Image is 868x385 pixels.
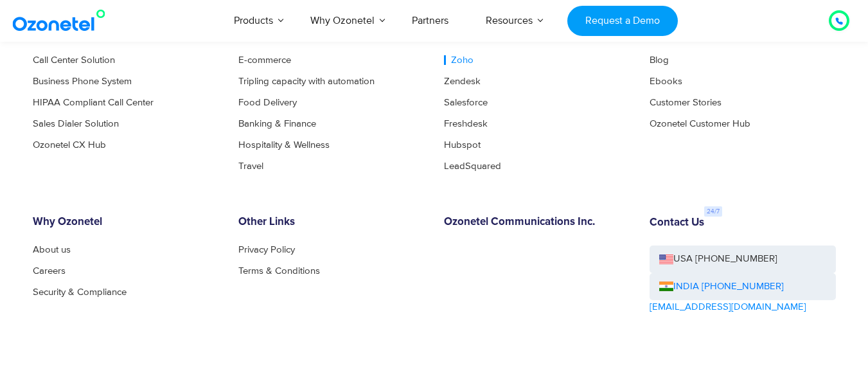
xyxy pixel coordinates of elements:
[444,98,488,107] a: Salesforce
[650,246,836,273] a: USA [PHONE_NUMBER]
[238,161,263,171] a: Travel
[650,300,806,315] a: [EMAIL_ADDRESS][DOMAIN_NAME]
[238,76,375,86] a: Tripling capacity with automation
[33,245,71,255] a: About us
[33,55,115,65] a: Call Center Solution
[33,287,127,297] a: Security & Compliance
[238,140,330,150] a: Hospitality & Wellness
[659,280,784,294] a: INDIA [PHONE_NUMBER]
[444,76,481,86] a: Zendesk
[238,119,316,129] a: Banking & Finance
[659,282,673,291] img: ind-flag.png
[444,55,474,65] a: Zoho
[33,119,119,129] a: Sales Dialer Solution
[444,140,481,150] a: Hubspot
[238,245,295,255] a: Privacy Policy
[444,216,630,229] h6: Ozonetel Communications Inc.
[33,140,106,150] a: Ozonetel CX Hub
[33,216,219,229] h6: Why Ozonetel
[238,98,297,107] a: Food Delivery
[444,161,501,171] a: LeadSquared
[650,55,669,65] a: Blog
[238,216,425,229] h6: Other Links
[33,76,132,86] a: Business Phone System
[238,266,320,276] a: Terms & Conditions
[650,217,704,229] h6: Contact Us
[659,255,673,264] img: us-flag.png
[238,55,291,65] a: E-commerce
[567,6,677,36] a: Request a Demo
[33,266,66,276] a: Careers
[444,119,488,129] a: Freshdesk
[33,98,154,107] a: HIPAA Compliant Call Center
[650,119,750,129] a: Ozonetel Customer Hub
[650,98,722,107] a: Customer Stories
[650,76,682,86] a: Ebooks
